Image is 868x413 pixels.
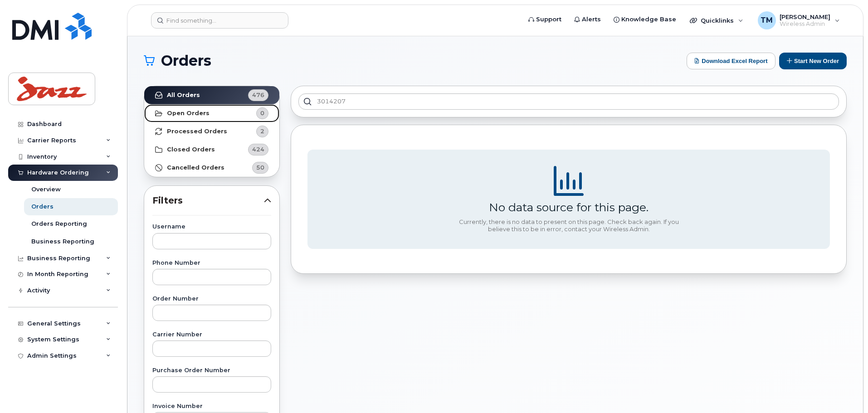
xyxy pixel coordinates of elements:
[152,332,271,338] label: Carrier Number
[687,53,775,69] button: Download Excel Report
[144,141,279,159] a: Closed Orders424
[167,128,227,135] strong: Processed Orders
[152,368,271,374] label: Purchase Order Number
[167,164,224,171] strong: Cancelled Orders
[144,159,279,177] a: Cancelled Orders50
[298,93,839,110] input: Search in orders
[161,54,211,68] span: Orders
[260,127,264,136] span: 2
[152,260,271,266] label: Phone Number
[489,200,649,214] div: No data source for this page.
[455,219,682,233] div: Currently, there is no data to present on this page. Check back again. If you believe this to be ...
[256,163,264,172] span: 50
[152,224,271,230] label: Username
[260,109,264,117] span: 0
[152,403,271,409] label: Invoice Number
[252,91,264,99] span: 476
[779,53,847,69] button: Start New Order
[152,194,264,207] span: Filters
[144,104,279,122] a: Open Orders0
[252,145,264,154] span: 424
[167,92,200,99] strong: All Orders
[144,122,279,141] a: Processed Orders2
[167,146,215,153] strong: Closed Orders
[167,110,210,117] strong: Open Orders
[144,86,279,104] a: All Orders476
[152,296,271,302] label: Order Number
